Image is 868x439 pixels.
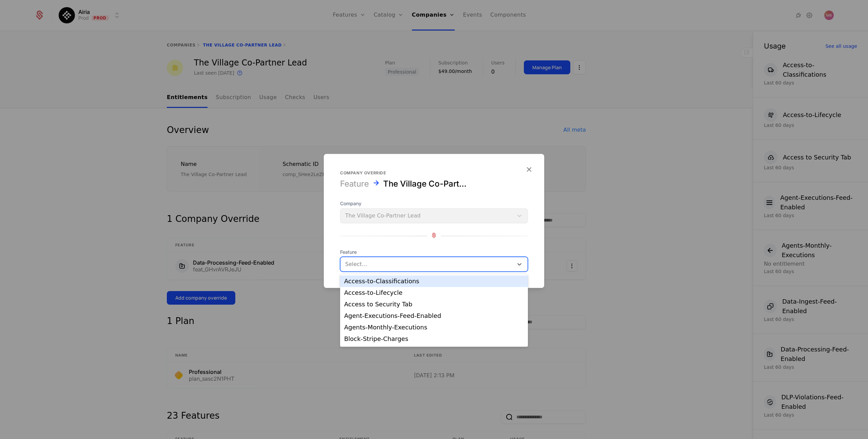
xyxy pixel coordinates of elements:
[340,170,528,176] div: Company override
[383,178,471,189] div: The Village Co-Partner Lead
[340,178,369,189] div: Feature
[344,324,524,330] div: Agents-Monthly-Executions
[344,336,524,342] div: Block-Stripe-Charges
[344,313,524,319] div: Agent-Executions-Feed-Enabled
[344,278,524,284] div: Access-to-Classifications
[344,290,524,296] div: Access-to-Lifecycle
[344,301,524,307] div: Access to Security Tab
[340,200,528,207] span: Company
[340,249,528,255] span: Feature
